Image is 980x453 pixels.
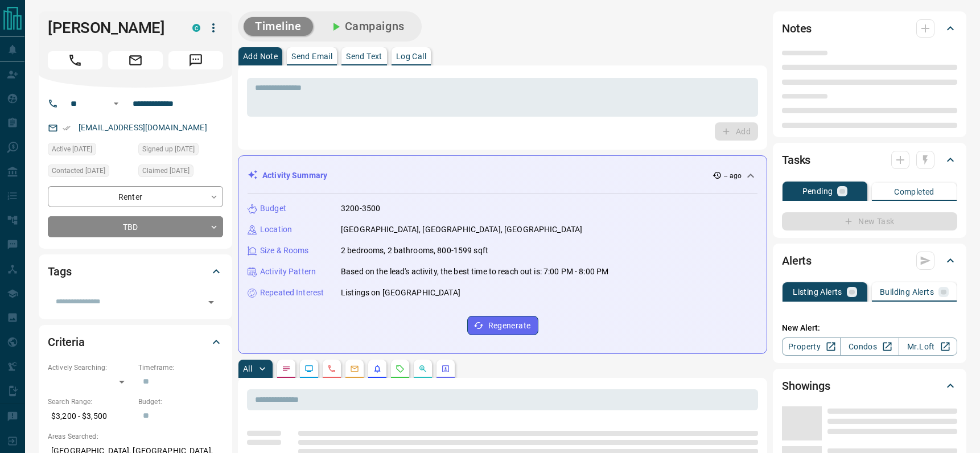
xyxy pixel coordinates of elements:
[341,224,582,236] p: [GEOGRAPHIC_DATA], [GEOGRAPHIC_DATA], [GEOGRAPHIC_DATA]
[262,170,327,182] p: Activity Summary
[341,287,460,299] p: Listings on [GEOGRAPHIC_DATA]
[79,123,207,132] a: [EMAIL_ADDRESS][DOMAIN_NAME]
[243,365,252,373] p: All
[793,288,842,296] p: Listing Alerts
[52,143,92,155] span: Active [DATE]
[48,333,85,351] h2: Criteria
[341,245,488,257] p: 2 bedrooms, 2 bathrooms, 800-1599 sqft
[48,431,223,442] p: Areas Searched:
[350,364,359,373] svg: Emails
[441,364,450,373] svg: Agent Actions
[192,24,200,32] div: condos.ca
[52,165,105,176] span: Contacted [DATE]
[142,165,190,176] span: Claimed [DATE]
[142,143,195,155] span: Signed up [DATE]
[168,51,223,69] span: Message
[48,407,133,426] p: $3,200 - $3,500
[802,187,833,195] p: Pending
[327,364,336,373] svg: Calls
[260,203,286,215] p: Budget
[48,397,133,407] p: Search Range:
[138,164,223,180] div: Mon Aug 11 2025
[48,51,102,69] span: Call
[48,258,223,285] div: Tags
[203,294,219,310] button: Open
[63,124,71,132] svg: Email Verified
[782,252,812,270] h2: Alerts
[341,203,380,215] p: 3200-3500
[724,171,742,181] p: -- ago
[48,262,71,281] h2: Tags
[48,363,133,373] p: Actively Searching:
[880,288,934,296] p: Building Alerts
[291,52,332,60] p: Send Email
[48,164,133,180] div: Tue Aug 12 2025
[48,19,175,37] h1: [PERSON_NAME]
[782,247,957,274] div: Alerts
[48,328,223,356] div: Criteria
[346,52,382,60] p: Send Text
[282,364,291,373] svg: Notes
[260,245,309,257] p: Size & Rooms
[396,364,405,373] svg: Requests
[109,97,123,110] button: Open
[243,52,278,60] p: Add Note
[138,143,223,159] div: Mon Aug 11 2025
[840,337,899,356] a: Condos
[782,372,957,400] div: Showings
[782,151,810,169] h2: Tasks
[899,337,957,356] a: Mr.Loft
[48,186,223,207] div: Renter
[782,322,957,334] p: New Alert:
[48,216,223,237] div: TBD
[318,17,416,36] button: Campaigns
[782,15,957,42] div: Notes
[467,316,538,335] button: Regenerate
[894,188,934,196] p: Completed
[260,287,324,299] p: Repeated Interest
[373,364,382,373] svg: Listing Alerts
[418,364,427,373] svg: Opportunities
[782,146,957,174] div: Tasks
[782,377,830,395] h2: Showings
[138,397,223,407] p: Budget:
[782,337,841,356] a: Property
[341,266,608,278] p: Based on the lead's activity, the best time to reach out is: 7:00 PM - 8:00 PM
[248,165,757,186] div: Activity Summary-- ago
[260,224,292,236] p: Location
[396,52,426,60] p: Log Call
[138,363,223,373] p: Timeframe:
[304,364,314,373] svg: Lead Browsing Activity
[782,19,812,38] h2: Notes
[260,266,316,278] p: Activity Pattern
[244,17,313,36] button: Timeline
[108,51,163,69] span: Email
[48,143,133,159] div: Mon Aug 11 2025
